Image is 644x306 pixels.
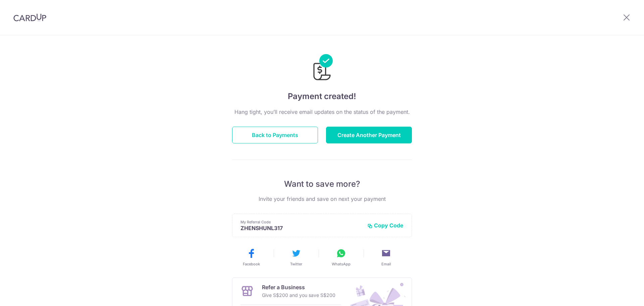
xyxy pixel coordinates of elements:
[262,291,335,299] p: Give S$200 and you save S$200
[232,90,412,102] h4: Payment created!
[240,219,362,225] p: My Referral Code
[262,283,335,291] p: Refer a Business
[13,13,46,21] img: CardUp
[367,222,404,229] button: Copy Code
[290,261,302,267] span: Twitter
[311,54,333,82] img: Payments
[332,261,351,267] span: WhatsApp
[321,248,361,267] button: WhatsApp
[232,179,412,189] p: Want to save more?
[232,108,412,116] p: Hang tight, you’ll receive email updates on the status of the payment.
[276,248,316,267] button: Twitter
[243,261,260,267] span: Facebook
[232,127,318,143] button: Back to Payments
[366,248,406,267] button: Email
[232,195,412,203] p: Invite your friends and save on next your payment
[381,261,391,267] span: Email
[326,127,412,143] button: Create Another Payment
[240,225,362,231] p: ZHENSHUNL317
[231,248,271,267] button: Facebook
